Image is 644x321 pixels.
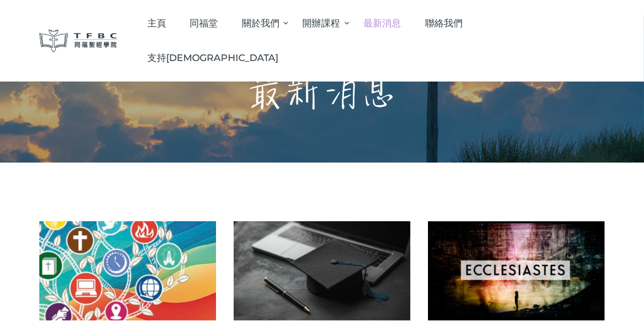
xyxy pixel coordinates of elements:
span: 聯絡我們 [425,18,463,29]
a: 聯絡我們 [413,6,474,40]
a: 開辦課程 [291,6,352,40]
span: 同福堂 [190,18,218,29]
a: 支持[DEMOGRAPHIC_DATA] [135,40,290,75]
span: 支持[DEMOGRAPHIC_DATA] [147,52,278,63]
img: 同福聖經學院 TFBC [39,29,118,52]
span: 開辦課程 [303,18,340,29]
span: 最新消息 [363,18,401,29]
h1: 最新消息 [246,66,399,113]
a: 關於我們 [230,6,291,40]
a: 同福堂 [178,6,230,40]
span: 主頁 [147,18,166,29]
a: 主頁 [135,6,178,40]
span: 關於我們 [242,18,279,29]
a: 最新消息 [352,6,413,40]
